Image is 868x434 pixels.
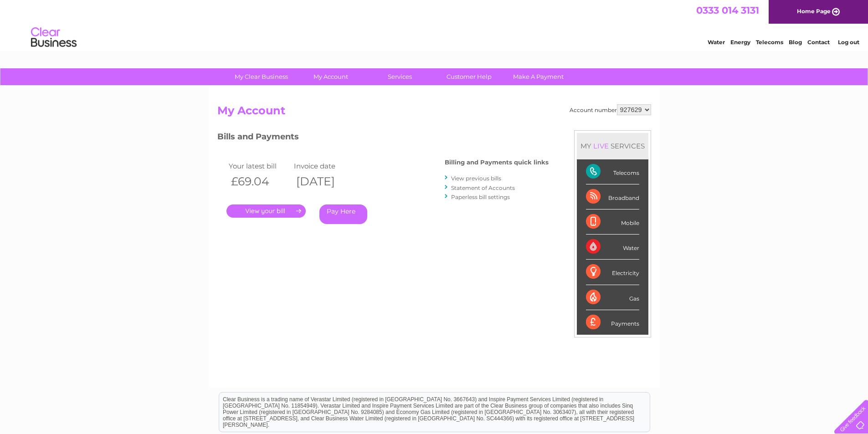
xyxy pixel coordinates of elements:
[226,172,292,191] th: £69.04
[586,159,639,184] div: Telecoms
[451,194,510,200] a: Paperless bill settings
[807,39,830,46] a: Contact
[445,159,549,166] h4: Billing and Payments quick links
[756,39,783,46] a: Telecoms
[789,39,802,46] a: Blog
[570,104,651,115] div: Account number
[319,204,367,224] a: Pay Here
[217,104,651,122] h2: My Account
[451,184,515,191] a: Statement of Accounts
[451,175,501,182] a: View previous bills
[838,39,859,46] a: Log out
[501,68,576,85] a: Make A Payment
[696,5,759,16] a: 0333 014 3131
[31,24,77,51] img: logo.png
[577,133,648,159] div: MY SERVICES
[226,160,292,172] td: Your latest bill
[730,39,750,46] a: Energy
[362,68,437,85] a: Services
[292,172,357,191] th: [DATE]
[586,235,639,260] div: Water
[431,68,507,85] a: Customer Help
[591,142,611,150] div: LIVE
[224,68,299,85] a: My Clear Business
[586,260,639,285] div: Electricity
[586,209,639,235] div: Mobile
[292,160,357,172] td: Invoice date
[586,310,639,335] div: Payments
[708,39,725,46] a: Water
[586,184,639,209] div: Broadband
[219,5,650,44] div: Clear Business is a trading name of Verastar Limited (registered in [GEOGRAPHIC_DATA] No. 3667643...
[226,204,306,218] a: .
[293,68,368,85] a: My Account
[586,285,639,310] div: Gas
[217,130,549,146] h3: Bills and Payments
